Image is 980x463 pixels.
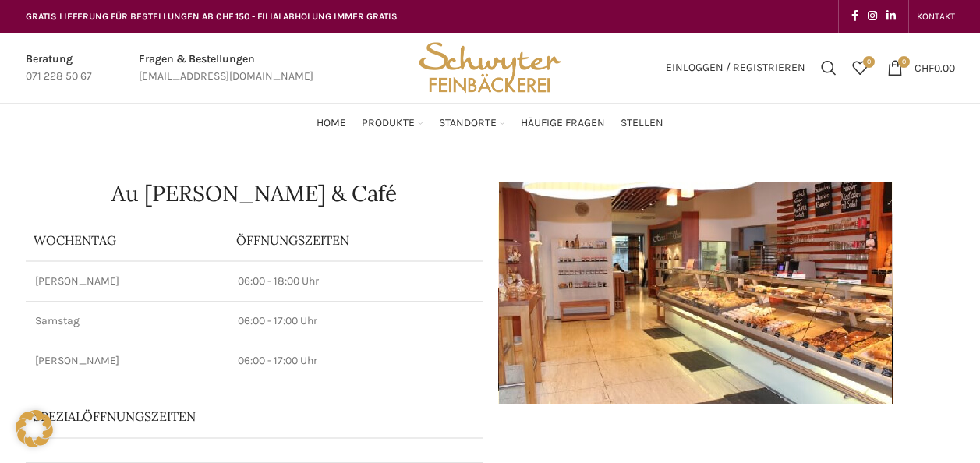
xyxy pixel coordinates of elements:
img: Bäckerei Schwyter [413,33,566,103]
a: Stellen [621,108,663,139]
span: Häufige Fragen [521,116,605,131]
p: Wochentag [34,231,221,249]
a: Standorte [439,108,505,139]
span: 0 [863,56,875,68]
p: 06:00 - 17:00 Uhr [238,313,473,329]
a: KONTAKT [917,1,955,32]
span: CHF [915,61,934,74]
a: Produkte [362,108,423,139]
a: Facebook social link [847,5,863,27]
p: 06:00 - 18:00 Uhr [238,274,473,289]
span: GRATIS LIEFERUNG FÜR BESTELLUNGEN AB CHF 150 - FILIALABHOLUNG IMMER GRATIS [26,11,398,22]
span: Home [317,116,346,131]
span: 0 [898,56,910,68]
span: Standorte [439,116,497,131]
span: KONTAKT [917,11,955,22]
a: Suchen [813,52,844,83]
a: Infobox link [139,51,313,86]
a: 0 [844,52,876,83]
p: [PERSON_NAME] [35,274,219,289]
a: Instagram social link [863,5,882,27]
p: [PERSON_NAME] [35,353,219,369]
a: 0 CHF0.00 [879,52,963,83]
bdi: 0.00 [915,61,955,74]
p: ÖFFNUNGSZEITEN [236,231,475,249]
div: Main navigation [18,108,963,139]
a: Home [317,108,346,139]
a: Linkedin social link [882,5,900,27]
p: Spezialöffnungszeiten [34,408,431,425]
div: Secondary navigation [909,1,963,32]
p: 06:00 - 17:00 Uhr [238,353,473,369]
h1: Au [PERSON_NAME] & Café [26,182,483,204]
a: Site logo [413,60,566,73]
a: Häufige Fragen [521,108,605,139]
a: Infobox link [26,51,92,86]
div: Meine Wunschliste [844,52,876,83]
span: Stellen [621,116,663,131]
span: Einloggen / Registrieren [666,62,805,73]
a: Einloggen / Registrieren [658,52,813,83]
span: Produkte [362,116,415,131]
p: Samstag [35,313,219,329]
